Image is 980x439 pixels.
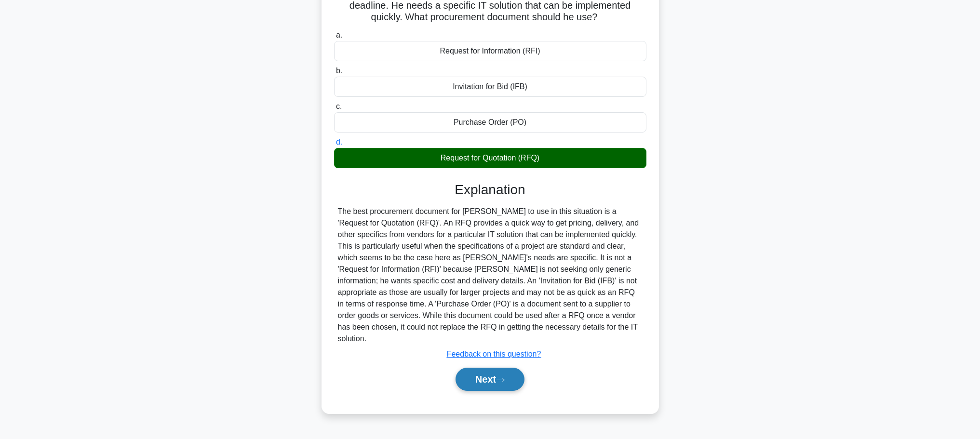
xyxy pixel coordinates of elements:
div: Invitation for Bid (IFB) [334,77,646,97]
span: a. [336,31,342,39]
button: Next [456,368,524,391]
div: The best procurement document for [PERSON_NAME] to use in this situation is a 'Request for Quotat... [338,206,643,345]
span: c. [336,102,342,110]
div: Purchase Order (PO) [334,112,646,133]
span: d. [336,138,342,146]
h3: Explanation [340,182,641,198]
a: Feedback on this question? [447,350,541,358]
div: Request for Information (RFI) [334,41,646,61]
div: Request for Quotation (RFQ) [334,148,646,168]
span: b. [336,67,342,75]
